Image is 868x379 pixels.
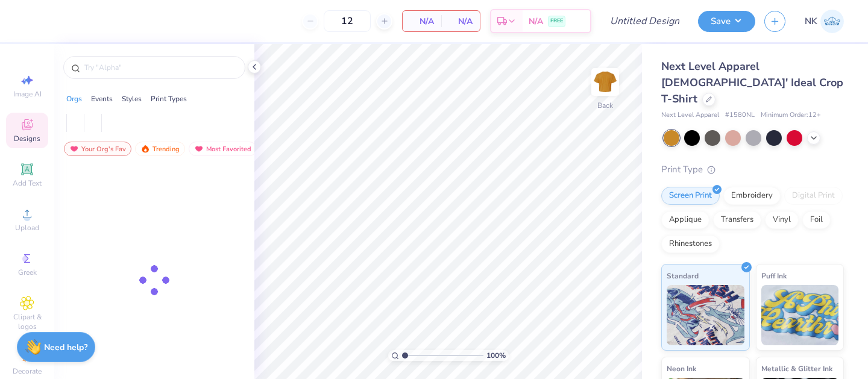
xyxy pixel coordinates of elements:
[486,350,506,361] span: 100 %
[761,285,839,345] img: Puff Ink
[723,187,781,205] div: Embroidery
[667,362,696,375] span: Neon Ink
[194,145,204,153] img: most_fav.gif
[593,70,617,94] img: Back
[448,15,473,28] span: N/A
[13,366,42,376] span: Decorate
[805,10,844,33] a: NK
[13,89,42,99] span: Image AI
[135,142,185,156] div: Trending
[765,211,799,229] div: Vinyl
[725,110,755,121] span: # 1580NL
[13,178,42,188] span: Add Text
[14,134,40,143] span: Designs
[324,10,371,32] input: – –
[15,223,39,233] span: Upload
[661,187,720,205] div: Screen Print
[529,15,543,28] span: N/A
[667,285,744,345] img: Standard
[661,235,720,253] div: Rhinestones
[83,61,237,74] input: Try "Alpha"
[698,11,755,32] button: Save
[189,142,257,156] div: Most Favorited
[661,211,709,229] div: Applique
[761,362,832,375] span: Metallic & Glitter Ink
[410,15,434,28] span: N/A
[44,342,87,353] strong: Need help?
[550,17,563,25] span: FREE
[597,100,613,111] div: Back
[66,93,82,104] div: Orgs
[661,59,843,106] span: Next Level Apparel [DEMOGRAPHIC_DATA]' Ideal Crop T-Shirt
[6,312,48,331] span: Clipart & logos
[761,269,787,282] span: Puff Ink
[661,110,719,121] span: Next Level Apparel
[140,145,150,153] img: trending.gif
[600,9,689,33] input: Untitled Design
[661,163,844,177] div: Print Type
[805,14,817,28] span: NK
[667,269,699,282] span: Standard
[151,93,187,104] div: Print Types
[761,110,821,121] span: Minimum Order: 12 +
[64,142,131,156] div: Your Org's Fav
[122,93,142,104] div: Styles
[713,211,761,229] div: Transfers
[802,211,831,229] div: Foil
[18,268,37,277] span: Greek
[91,93,113,104] div: Events
[820,10,844,33] img: Natalie Kogan
[69,145,79,153] img: most_fav.gif
[784,187,843,205] div: Digital Print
